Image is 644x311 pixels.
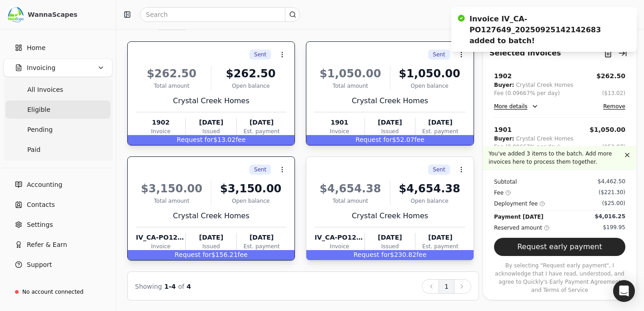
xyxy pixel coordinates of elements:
[589,125,625,135] div: $1,050.00
[27,125,53,135] span: Pending
[136,233,185,242] div: IV_CA-PO127649_20250925142142683
[237,118,286,127] div: [DATE]
[489,150,622,166] p: You've added 3 items to the batch. Add more invoices here to process them together.
[602,199,625,207] div: ($25.00)
[494,199,545,208] div: Deployment fee
[136,95,286,106] div: Crystal Creek Homes
[415,233,465,242] div: [DATE]
[365,233,415,242] div: [DATE]
[27,85,63,95] span: All Invoices
[4,236,112,254] button: Refer & Earn
[235,136,245,143] span: fee
[315,127,364,135] div: Invoice
[494,89,560,97] div: Fee (0.09667% per day)
[4,216,112,234] a: Settings
[602,143,625,151] button: ($52.07)
[469,14,619,46] div: Invoice IV_CA-PO127649_20250925142142683 added to batch!
[27,145,40,155] span: Paid
[5,120,110,139] a: Pending
[175,251,211,258] span: Request for
[140,7,300,22] input: Search
[494,223,549,232] div: Reserved amount
[394,65,465,82] div: $1,050.00
[416,251,426,258] span: fee
[4,284,112,300] a: No account connected
[186,127,236,135] div: Issued
[415,127,465,135] div: Est. payment
[27,105,50,115] span: Eligible
[136,118,185,127] div: 1902
[494,71,512,81] div: 1902
[354,251,390,258] span: Request for
[4,59,112,77] button: Invoicing
[27,43,45,53] span: Home
[22,288,84,296] div: No account connected
[603,101,625,112] button: Remove
[394,197,465,205] div: Open balance
[494,143,560,151] div: Fee (0.09667% per day)
[8,6,24,23] img: c78f061d-795f-4796-8eaa-878e83f7b9c5.png
[215,65,286,82] div: $262.50
[136,242,185,251] div: Invoice
[27,260,52,270] span: Support
[136,65,207,82] div: $262.50
[186,118,236,127] div: [DATE]
[433,50,445,59] span: Sent
[187,283,191,290] span: 4
[135,283,162,290] span: Showing
[365,118,415,127] div: [DATE]
[394,181,465,197] div: $4,654.38
[494,177,517,186] div: Subtotal
[315,233,364,242] div: IV_CA-PO122260_20250925142145161
[365,242,415,251] div: Issued
[136,181,207,197] div: $3,150.00
[415,242,465,251] div: Est. payment
[237,242,286,251] div: Est. payment
[516,135,573,143] div: Crystal Creek Homes
[315,95,465,106] div: Crystal Creek Homes
[128,135,295,145] div: $13.02
[494,81,514,89] div: Buyer:
[315,242,364,251] div: Invoice
[215,82,286,90] div: Open balance
[27,63,55,73] span: Invoicing
[5,100,110,119] a: Eligible
[27,200,55,210] span: Contacts
[237,233,286,242] div: [DATE]
[494,238,625,256] button: Request early payment
[215,181,286,197] div: $3,150.00
[306,250,473,260] div: $230.82
[315,181,386,197] div: $4,654.38
[494,212,544,221] div: Payment [DATE]
[315,82,386,90] div: Total amount
[603,223,625,231] div: $199.95
[186,233,236,242] div: [DATE]
[4,39,112,57] a: Home
[494,101,539,112] button: More details
[598,177,625,186] div: $4,462.50
[494,188,511,197] div: Fee
[136,82,207,90] div: Total amount
[602,89,625,97] button: ($13.02)
[4,196,112,214] a: Contacts
[27,220,53,230] span: Settings
[599,188,625,196] div: ($221.30)
[613,280,635,302] div: Open Intercom Messenger
[594,212,625,221] div: $4,016.25
[28,10,108,19] div: WannaScapes
[215,197,286,205] div: Open balance
[365,127,415,135] div: Issued
[355,136,392,143] span: Request for
[315,197,386,205] div: Total amount
[5,80,110,99] a: All Invoices
[415,118,465,127] div: [DATE]
[394,82,465,90] div: Open balance
[27,180,62,190] span: Accounting
[5,140,110,159] a: Paid
[27,240,67,250] span: Refer & Earn
[433,166,445,174] span: Sent
[315,211,465,221] div: Crystal Creek Homes
[494,125,512,135] div: 1901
